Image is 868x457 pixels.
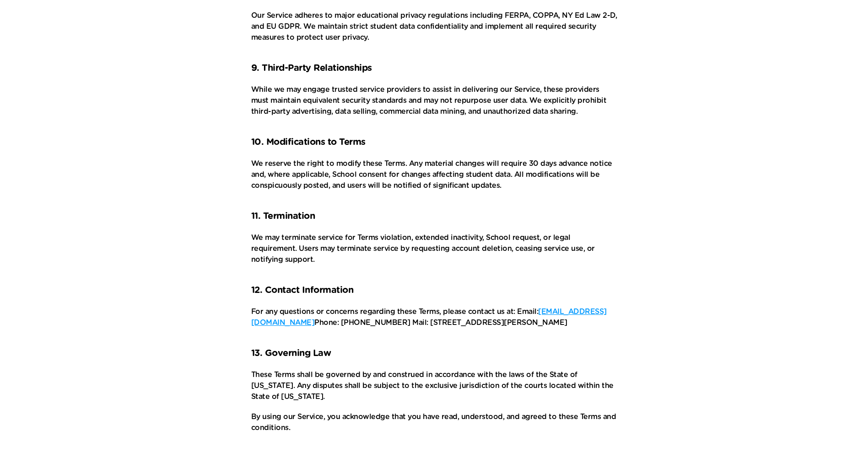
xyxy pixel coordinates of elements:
[251,209,617,223] h3: 11. Termination
[251,158,617,191] p: We reserve the right to modify these Terms. Any material changes will require 30 days advance not...
[251,61,617,75] h3: 9. Third-Party Relationships
[251,283,617,297] h3: 12. Contact Information
[251,10,617,43] p: Our Service adheres to major educational privacy regulations including FERPA, COPPA, NY Ed Law 2-...
[251,84,617,117] p: While we may engage trusted service providers to assist in delivering our Service, these provider...
[251,346,617,360] h3: 13. Governing Law
[251,411,617,433] p: By using our Service, you acknowledge that you have read, understood, and agreed to these Terms a...
[251,306,617,328] p: For any questions or concerns regarding these Terms, please contact us at: Email: Phone: [PHONE_N...
[251,135,617,149] h3: 10. Modifications to Terms
[251,232,617,265] p: We may terminate service for Terms violation, extended inactivity, School request, or legal requi...
[251,369,617,402] p: These Terms shall be governed by and construed in accordance with the laws of the State of [US_ST...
